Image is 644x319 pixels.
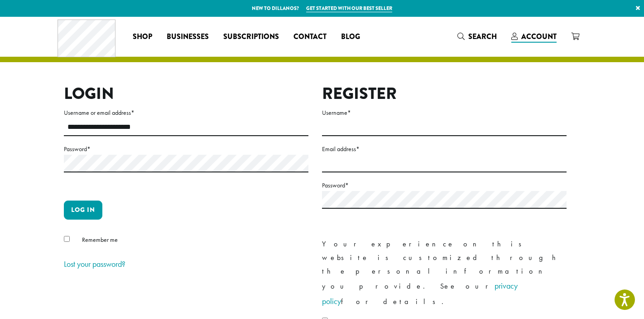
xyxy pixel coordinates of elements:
p: Your experience on this website is customized through the personal information you provide. See o... [322,237,567,309]
label: Username or email address [64,107,308,118]
a: Lost your password? [64,259,125,269]
span: Contact [293,31,327,43]
span: Businesses [167,31,209,43]
h2: Register [322,84,567,103]
label: Password [64,143,308,155]
span: Subscriptions [223,31,279,43]
a: privacy policy [322,280,518,306]
span: Remember me [82,236,118,244]
a: Shop [125,29,159,44]
a: Get started with our best seller [306,5,392,12]
span: Blog [341,31,360,43]
label: Email address [322,143,567,155]
h2: Login [64,84,308,103]
span: Shop [133,31,152,43]
span: Search [468,31,497,42]
label: Username [322,107,567,118]
button: Log in [64,201,102,220]
label: Password [322,180,567,191]
span: Account [521,31,557,42]
a: Search [450,29,504,44]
